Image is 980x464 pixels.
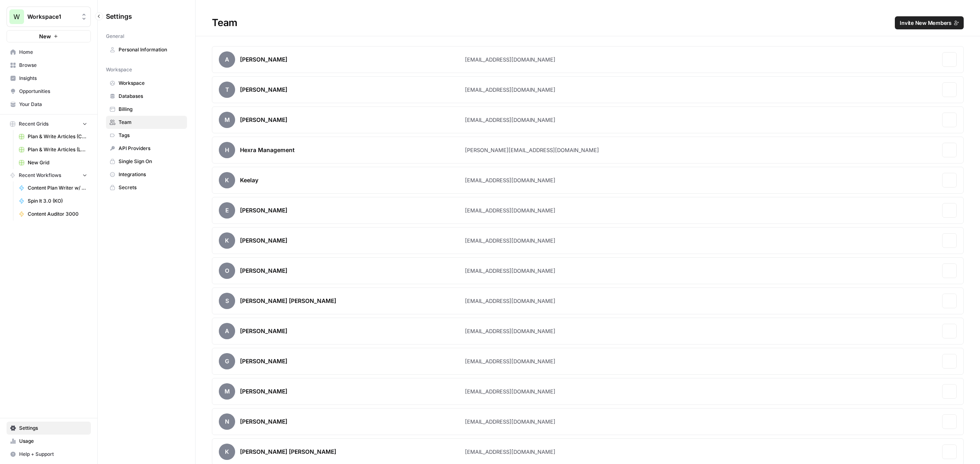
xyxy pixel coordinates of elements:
div: [PERSON_NAME] [PERSON_NAME] [240,297,336,305]
div: Team [196,16,980,29]
div: [PERSON_NAME] [PERSON_NAME] [240,448,336,456]
div: Keelay [240,176,258,184]
span: API Providers [119,145,183,152]
div: [PERSON_NAME] [240,236,287,245]
span: Tags [119,132,183,139]
span: Workspace1 [27,13,77,21]
span: Workspace [106,66,132,73]
span: Plan & Write Articles (COM) [28,133,87,140]
div: [PERSON_NAME] [240,387,287,396]
a: Integrations [106,168,187,181]
div: [EMAIL_ADDRESS][DOMAIN_NAME] [465,86,555,94]
div: [PERSON_NAME] [240,86,287,94]
a: Settings [7,422,91,435]
span: E [219,202,235,219]
div: [EMAIL_ADDRESS][DOMAIN_NAME] [465,267,555,275]
div: [EMAIL_ADDRESS][DOMAIN_NAME] [465,206,555,214]
span: A [219,51,235,68]
button: Recent Grids [7,118,91,130]
span: Opportunities [19,88,87,95]
span: Recent Grids [19,120,48,128]
div: [EMAIL_ADDRESS][DOMAIN_NAME] [465,176,555,184]
div: [PERSON_NAME] [240,327,287,335]
span: Invite New Members [900,19,951,27]
div: Hexra Management [240,146,295,154]
span: Usage [19,437,87,445]
a: Databases [106,90,187,103]
span: Integrations [119,171,183,178]
a: Content Auditor 3000 [15,208,91,221]
span: Recent Workflows [19,172,61,179]
a: Home [7,46,91,59]
button: New [7,30,91,42]
a: Workspace [106,77,187,90]
span: H [219,142,235,158]
span: K [219,232,235,249]
a: Single Sign On [106,155,187,168]
span: Workspace [119,80,183,87]
span: T [219,82,235,98]
a: Your Data [7,98,91,111]
span: G [219,353,235,369]
div: [PERSON_NAME] [240,357,287,365]
span: Content Plan Writer w/ Visual Suggestions [28,184,87,192]
span: Databases [119,93,183,100]
div: [PERSON_NAME] [240,55,287,64]
span: Team [119,119,183,126]
a: Browse [7,59,91,72]
div: [PERSON_NAME] [240,116,287,124]
span: Settings [19,424,87,432]
button: Workspace: Workspace1 [7,7,91,27]
span: W [13,12,20,22]
span: M [219,383,235,400]
div: [EMAIL_ADDRESS][DOMAIN_NAME] [465,327,555,335]
a: Usage [7,435,91,448]
span: Insights [19,75,87,82]
span: K [219,444,235,460]
div: [EMAIL_ADDRESS][DOMAIN_NAME] [465,357,555,365]
span: K [219,172,235,188]
a: New Grid [15,156,91,169]
span: O [219,263,235,279]
a: Tags [106,129,187,142]
span: Content Auditor 3000 [28,210,87,218]
span: General [106,33,124,40]
a: Team [106,116,187,129]
span: A [219,323,235,339]
span: New [39,32,51,40]
div: [EMAIL_ADDRESS][DOMAIN_NAME] [465,297,555,305]
span: Personal Information [119,46,183,53]
a: Billing [106,103,187,116]
span: New Grid [28,159,87,166]
div: [PERSON_NAME] [240,206,287,214]
a: Plan & Write Articles (LUSPS) [15,143,91,156]
span: Help + Support [19,451,87,458]
span: N [219,413,235,430]
span: Settings [106,11,132,21]
span: Single Sign On [119,158,183,165]
a: Insights [7,72,91,85]
div: [EMAIL_ADDRESS][DOMAIN_NAME] [465,418,555,426]
button: Help + Support [7,448,91,461]
span: Secrets [119,184,183,191]
a: Content Plan Writer w/ Visual Suggestions [15,181,91,194]
span: Browse [19,62,87,69]
span: Plan & Write Articles (LUSPS) [28,146,87,153]
a: Personal Information [106,43,187,56]
a: API Providers [106,142,187,155]
a: Opportunities [7,85,91,98]
div: [PERSON_NAME] [240,418,287,426]
span: Spin It 3.0 (KO) [28,197,87,205]
div: [PERSON_NAME] [240,267,287,275]
span: s [219,293,235,309]
span: Billing [119,106,183,113]
div: [EMAIL_ADDRESS][DOMAIN_NAME] [465,448,555,456]
div: [EMAIL_ADDRESS][DOMAIN_NAME] [465,236,555,245]
a: Secrets [106,181,187,194]
div: [EMAIL_ADDRESS][DOMAIN_NAME] [465,387,555,396]
div: [EMAIL_ADDRESS][DOMAIN_NAME] [465,116,555,124]
a: Spin It 3.0 (KO) [15,194,91,208]
div: [EMAIL_ADDRESS][DOMAIN_NAME] [465,55,555,64]
button: Invite New Members [895,16,964,29]
div: [PERSON_NAME][EMAIL_ADDRESS][DOMAIN_NAME] [465,146,599,154]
